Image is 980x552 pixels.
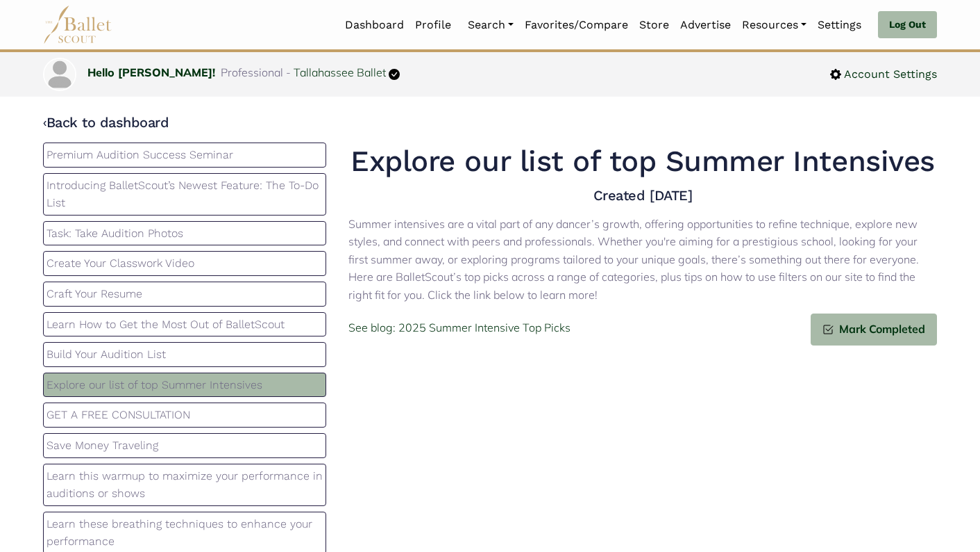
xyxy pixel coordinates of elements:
[47,254,323,273] p: Create Your Classwork Video
[841,65,937,83] span: Account Settings
[348,143,937,181] h1: Explore our list of top Summer Intensives
[43,113,47,131] code: ‹
[47,437,323,455] p: Save Money Traveling
[634,10,675,40] a: Store
[736,10,812,40] a: Resources
[348,186,937,204] h4: Created [DATE]
[47,225,323,243] p: Task: Take Audition Photos
[47,376,323,394] p: Explore our list of top Summer Intensives
[348,216,937,305] p: Summer intensives are a vital part of any dancer’s growth, offering opportunities to refine techn...
[221,65,283,79] span: Professional
[462,10,519,40] a: Search
[87,65,215,79] a: Hello [PERSON_NAME]!
[675,10,736,40] a: Advertise
[43,114,169,131] a: ‹Back to dashboard
[409,10,457,40] a: Profile
[519,10,634,40] a: Favorites/Compare
[294,65,386,79] a: Tallahassee Ballet
[812,10,867,40] a: Settings
[834,320,925,339] span: Mark Completed
[47,146,323,164] p: Premium Audition Success Seminar
[47,467,323,503] p: Learn this warmup to maximize your performance in auditions or shows
[47,285,323,303] p: Craft Your Resume
[47,406,323,424] p: GET A FREE CONSULTATION
[339,10,409,40] a: Dashboard
[47,177,323,212] p: Introducing BalletScout’s Newest Feature: The To-Do List
[47,316,323,334] p: Learn How to Get the Most Out of BalletScout
[47,515,323,551] p: Learn these breathing techniques to enhance your performance
[830,65,937,83] a: Account Settings
[286,65,291,79] span: -
[47,346,323,364] p: Build Your Audition List
[44,59,75,90] img: profile picture
[348,319,571,337] a: See blog: 2025 Summer Intensive Top Picks
[878,11,937,39] a: Log Out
